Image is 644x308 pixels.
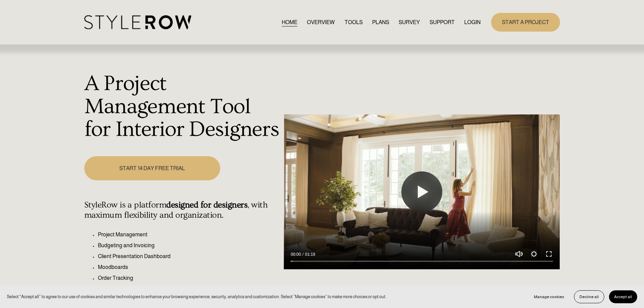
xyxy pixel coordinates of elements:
a: PLANS [372,18,389,27]
a: START 14 DAY FREE TRIAL [84,156,220,180]
img: StyleRow [84,15,191,29]
div: Duration [302,251,317,258]
a: OVERVIEW [307,18,335,27]
a: folder dropdown [430,18,455,27]
h1: A Project Management Tool for Interior Designers [84,72,280,141]
p: Select “Accept all” to agree to our use of cookies and similar technologies to enhance your brows... [7,293,386,300]
a: SURVEY [399,18,420,27]
button: Accept all [609,290,637,303]
a: LOGIN [464,18,481,27]
p: Order Tracking [98,274,280,282]
a: TOOLS [345,18,363,27]
button: Manage cookies [529,290,569,303]
p: Client Presentation Dashboard [98,252,280,260]
span: Decline all [579,294,599,299]
p: Budgeting and Invoicing [98,241,280,250]
h4: StyleRow is a platform , with maximum flexibility and organization. [84,200,280,220]
a: HOME [282,18,297,27]
button: Decline all [574,290,604,303]
span: Accept all [614,294,632,299]
p: Moodboards [98,263,280,271]
strong: designed for designers [166,200,247,210]
input: Seek [291,259,553,264]
span: SUPPORT [430,18,455,26]
p: Project Management [98,231,280,239]
span: Manage cookies [534,294,564,299]
div: Current time [291,251,302,258]
a: START A PROJECT [491,13,560,32]
button: Play [401,171,442,212]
